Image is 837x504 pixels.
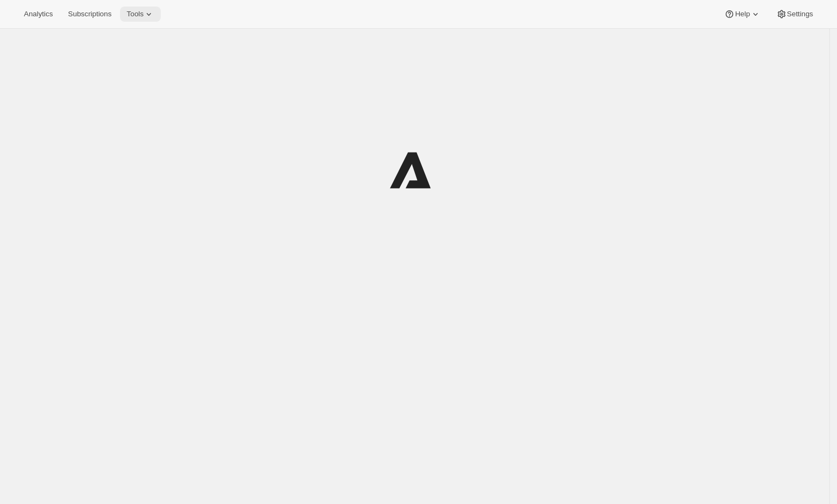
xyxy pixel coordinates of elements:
span: Settings [787,10,813,18]
span: Analytics [24,10,53,18]
span: Tools [127,10,143,18]
button: Subscriptions [61,7,118,22]
button: Help [718,7,767,22]
button: Analytics [17,7,59,22]
button: Settings [770,7,820,22]
button: Tools [120,7,161,22]
span: Subscriptions [68,10,111,18]
span: Help [735,10,750,18]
